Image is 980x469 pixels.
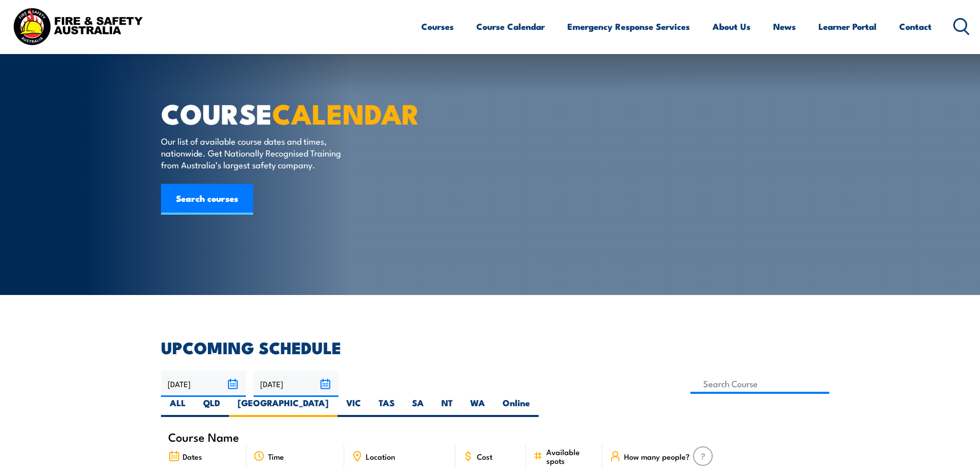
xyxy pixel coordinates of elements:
a: Emergency Response Services [567,13,690,40]
label: ALL [161,397,194,417]
a: Course Calendar [476,13,545,40]
h1: COURSE [161,101,415,125]
label: WA [461,397,494,417]
label: TAS [370,397,403,417]
label: QLD [194,397,229,417]
span: Dates [183,452,202,461]
a: About Us [712,13,751,40]
span: Course Name [168,432,239,441]
span: Location [366,452,395,461]
a: Courses [421,13,454,40]
span: Time [268,452,284,461]
h2: UPCOMING SCHEDULE [161,340,819,354]
strong: CALENDAR [272,91,420,134]
a: News [773,13,796,40]
a: Learner Portal [818,13,877,40]
label: Online [494,397,539,417]
input: Search Course [690,374,830,394]
label: [GEOGRAPHIC_DATA] [229,397,337,417]
label: SA [403,397,433,417]
input: From date [161,371,246,397]
a: Contact [899,13,932,40]
label: NT [433,397,461,417]
p: Our list of available course dates and times, nationwide. Get Nationally Recognised Training from... [161,135,349,171]
span: Cost [477,452,492,461]
span: Available spots [546,447,595,465]
span: How many people? [624,452,690,461]
a: Search courses [161,184,253,215]
label: VIC [337,397,370,417]
input: To date [254,371,338,397]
